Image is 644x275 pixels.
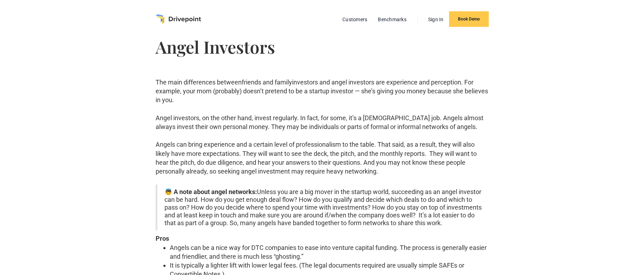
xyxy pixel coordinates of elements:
h1: Angel Investors [156,38,489,55]
strong: Pros [156,235,169,242]
a: Customers [339,15,371,24]
p: Angels can bring experience and a certain level of professionalism to the table. That said, as a ... [156,140,489,176]
a: Sign In [425,15,447,24]
li: Angels can be a nice way for DTC companies to ease into venture capital funding. The process is g... [170,243,489,261]
p: Angel investors, on the other hand, invest regularly. In fact, for some, it’s a [DEMOGRAPHIC_DATA... [156,113,489,131]
a: friends and family [242,78,292,86]
blockquote: 👼 Unless you are a big mover in the startup world, succeeding as an angel investor can be hard. H... [156,185,489,230]
p: The main differences between investors and angel investors are experience and perception. For exa... [156,78,489,105]
a: Book Demo [449,11,489,27]
a: Benchmarks [374,15,410,24]
p: ‍ [156,131,489,140]
strong: A note about angel networks: [174,188,257,195]
a: home [156,14,201,24]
